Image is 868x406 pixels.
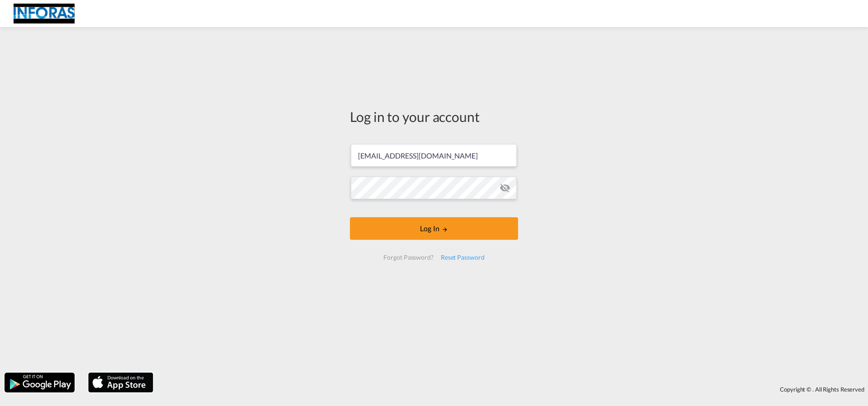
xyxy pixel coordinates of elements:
[351,144,517,167] input: Enter email/phone number
[14,4,75,24] img: eff75c7098ee11eeb65dd1c63e392380.jpg
[87,372,154,393] img: apple.png
[500,182,510,193] md-icon: icon-eye-off
[4,372,75,393] img: google.png
[350,107,518,126] div: Log in to your account
[158,382,868,397] div: Copyright © . All Rights Reserved
[350,217,518,240] button: LOGIN
[380,249,437,266] div: Forgot Password?
[437,249,488,266] div: Reset Password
